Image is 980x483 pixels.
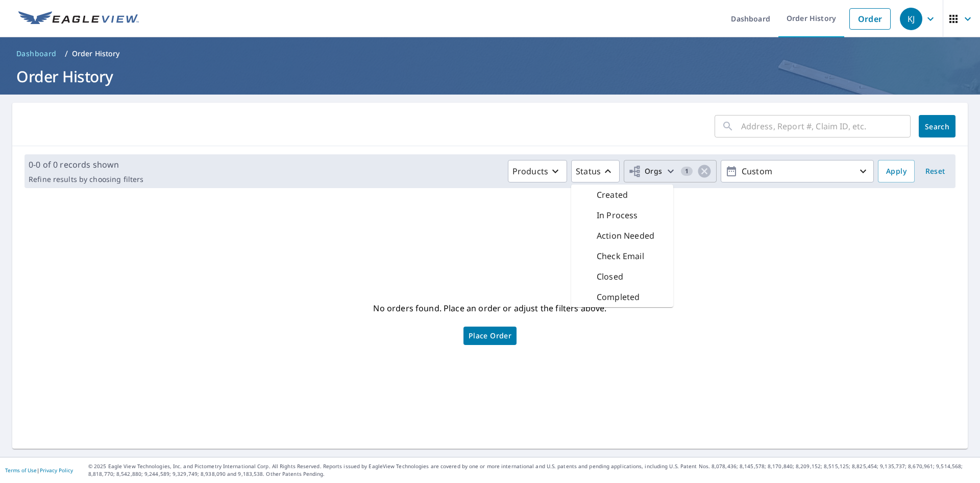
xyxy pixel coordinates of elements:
[12,45,61,62] a: Dashboard
[571,205,673,225] div: In Process
[597,270,623,283] p: Closed
[919,160,951,182] button: Reset
[571,287,673,307] div: Completed
[741,112,911,141] input: Address, Report #, Claim ID, etc.
[463,327,517,345] a: Place Order
[29,175,143,184] p: Refine results by choosing filters
[5,467,37,474] a: Terms of Use
[571,185,673,205] div: Created
[88,463,975,478] p: © 2025 Eagle View Technologies, Inc. and Pictometry International Corp. All Rights Reserved. Repo...
[681,168,693,175] span: 1
[65,48,68,60] li: /
[18,11,139,27] img: EV Logo
[927,122,947,131] span: Search
[29,158,143,171] p: 0-0 of 0 records shown
[738,163,857,180] p: Custom
[40,467,73,474] a: Privacy Policy
[512,165,548,177] p: Products
[597,209,638,221] p: In Process
[721,160,874,182] button: Custom
[469,333,511,338] span: Place Order
[373,300,606,316] p: No orders found. Place an order or adjust the filters above.
[16,49,57,59] span: Dashboard
[576,165,601,177] p: Status
[597,250,644,262] p: Check Email
[72,49,120,59] p: Order History
[849,8,891,30] a: Order
[597,189,628,201] p: Created
[508,160,567,182] button: Products
[628,165,663,178] span: Orgs
[878,160,915,182] button: Apply
[597,229,654,242] p: Action Needed
[12,45,968,62] nav: breadcrumb
[919,115,955,137] button: Search
[571,246,673,266] div: Check Email
[5,467,73,473] p: |
[923,165,947,178] span: Reset
[571,160,620,182] button: Status
[571,225,673,246] div: Action Needed
[624,160,717,182] button: Orgs1
[900,8,922,30] div: KJ
[12,66,968,87] h1: Order History
[571,266,673,287] div: Closed
[886,165,906,178] span: Apply
[597,291,640,303] p: Completed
